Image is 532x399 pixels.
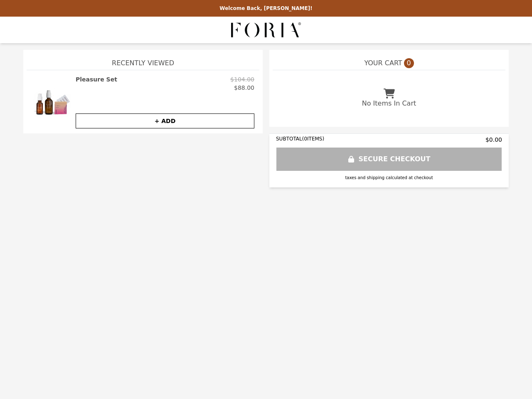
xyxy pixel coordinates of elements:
p: No Items In Cart [362,99,416,108]
img: Pleasure Set [32,75,71,128]
h1: Recently Viewed [27,50,259,70]
p: Welcome Back, [PERSON_NAME]! [5,5,527,12]
div: taxes and shipping calculated at checkout [276,175,502,181]
span: SUBTOTAL [276,136,302,142]
p: $88.00 [234,84,254,92]
span: 0 [404,58,414,68]
p: $104.00 [230,75,254,84]
span: ( 0 ITEMS) [302,136,324,142]
button: + ADD [76,113,254,128]
span: YOUR CART [364,58,402,68]
span: $0.00 [485,135,502,144]
h2: Pleasure Set [76,75,117,84]
img: Brand Logo [231,22,301,38]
